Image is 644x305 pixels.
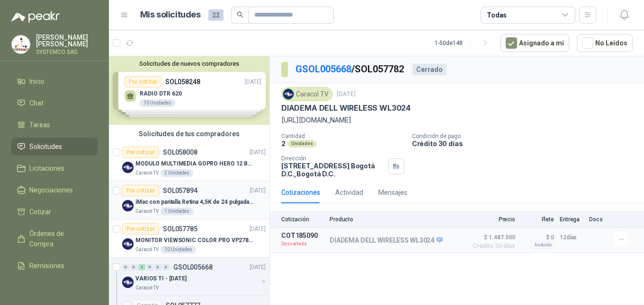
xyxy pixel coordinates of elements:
[378,187,407,198] div: Mensajes
[412,64,447,75] div: Cerrado
[281,187,320,198] div: Cotizaciones
[122,238,134,250] img: Company Logo
[281,216,324,223] p: Cotización
[29,141,62,152] span: Solicitudes
[135,198,253,207] p: iMac con pantalla Retina 4,5K de 24 pulgadas M4
[135,274,187,283] p: VARIOS TI - [DATE]
[29,185,73,195] span: Negociaciones
[161,169,193,177] div: 2 Unidades
[281,239,324,249] p: Descartada
[135,169,159,177] p: Caracol TV
[109,56,269,125] div: Solicitudes de nuevos compradoresPor cotizarSOL058248[DATE] RADIO DTR 62010 UnidadesPor cotizarSO...
[281,162,385,178] p: [STREET_ADDRESS] Bogotá D.C. , Bogotá D.C.
[29,163,64,174] span: Licitaciones
[11,11,60,23] img: Logo peakr
[281,115,633,125] p: [URL][DOMAIN_NAME]
[154,264,161,270] div: 0
[11,138,98,156] a: Solicitudes
[140,8,201,22] h1: Mis solicitudes
[237,11,243,18] span: search
[173,264,213,270] p: GSOL005668
[163,187,197,194] p: SOL057894
[589,216,608,223] p: Docs
[161,246,196,253] div: 10 Unidades
[122,162,134,173] img: Company Logo
[412,139,640,148] p: Crédito 30 días
[208,9,224,21] span: 22
[109,143,269,181] a: Por cotizarSOL058008[DATE] Company LogoMODULO MULTIMEDIA GOPRO HERO 12 BLACKCaracol TV2 Unidades
[283,89,294,99] img: Company Logo
[281,232,324,239] p: COT185090
[163,149,197,156] p: SOL058008
[122,264,129,270] div: 0
[11,72,98,90] a: Inicio
[337,90,356,99] p: [DATE]
[161,208,193,215] div: 1 Unidades
[135,236,253,245] p: MONITOR VIEWSONIC COLOR PRO VP2786-4K
[29,207,51,217] span: Cotizar
[281,103,411,113] p: DIADEMA DELL WIRELESS WL3024
[521,216,554,223] p: Flete
[36,49,98,55] p: SYSTEMCO SAS
[29,76,45,87] span: Inicio
[330,216,462,223] p: Producto
[109,181,269,219] a: Por cotizarSOL057894[DATE] Company LogoiMac con pantalla Retina 4,5K de 24 pulgadas M4Caracol TV1...
[335,187,363,198] div: Actividad
[250,186,266,195] p: [DATE]
[135,208,159,215] p: Caracol TV
[12,35,30,53] img: Company Logo
[295,62,405,77] p: / SOL057782
[11,94,98,112] a: Chat
[412,133,640,139] p: Condición de pago
[122,261,268,292] a: 0 0 2 0 0 0 GSOL005668[DATE] Company LogoVARIOS TI - [DATE]Caracol TV
[11,116,98,134] a: Tareas
[122,277,134,288] img: Company Logo
[501,34,569,52] button: Asignado a mi
[122,223,159,235] div: Por cotizar
[468,243,515,249] span: Crédito 30 días
[468,216,515,223] p: Precio
[281,133,404,139] p: Cantidad
[560,232,583,243] p: 12 días
[295,63,351,75] a: GSOL005668
[250,225,266,234] p: [DATE]
[122,200,134,211] img: Company Logo
[281,155,385,162] p: Dirección
[11,181,98,199] a: Negociaciones
[330,236,443,245] p: DIADEMA DELL WIRELESS WL3024
[109,125,269,143] div: Solicitudes de tus compradores
[135,246,159,253] p: Caracol TV
[29,120,50,130] span: Tareas
[29,261,64,271] span: Remisiones
[11,257,98,275] a: Remisiones
[146,264,153,270] div: 0
[287,140,317,148] div: Unidades
[36,34,98,47] p: [PERSON_NAME] [PERSON_NAME]
[250,263,266,272] p: [DATE]
[435,35,493,51] div: 1 - 50 de 148
[163,226,197,232] p: SOL057785
[109,219,269,258] a: Por cotizarSOL057785[DATE] Company LogoMONITOR VIEWSONIC COLOR PRO VP2786-4KCaracol TV10 Unidades
[122,147,159,158] div: Por cotizar
[487,10,507,20] div: Todas
[577,34,633,52] button: No Leídos
[130,264,137,270] div: 0
[122,185,159,196] div: Por cotizar
[468,232,515,243] span: $ 1.487.500
[281,139,286,148] p: 2
[532,241,554,249] div: Incluido
[29,228,89,249] span: Órdenes de Compra
[250,148,266,157] p: [DATE]
[521,232,554,243] p: $ 0
[29,98,44,108] span: Chat
[135,284,159,292] p: Caracol TV
[11,225,98,253] a: Órdenes de Compra
[11,159,98,177] a: Licitaciones
[138,264,145,270] div: 2
[560,216,583,223] p: Entrega
[11,203,98,221] a: Cotizar
[135,159,253,168] p: MODULO MULTIMEDIA GOPRO HERO 12 BLACK
[113,60,266,67] button: Solicitudes de nuevos compradores
[162,264,170,270] div: 0
[281,87,333,101] div: Caracol TV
